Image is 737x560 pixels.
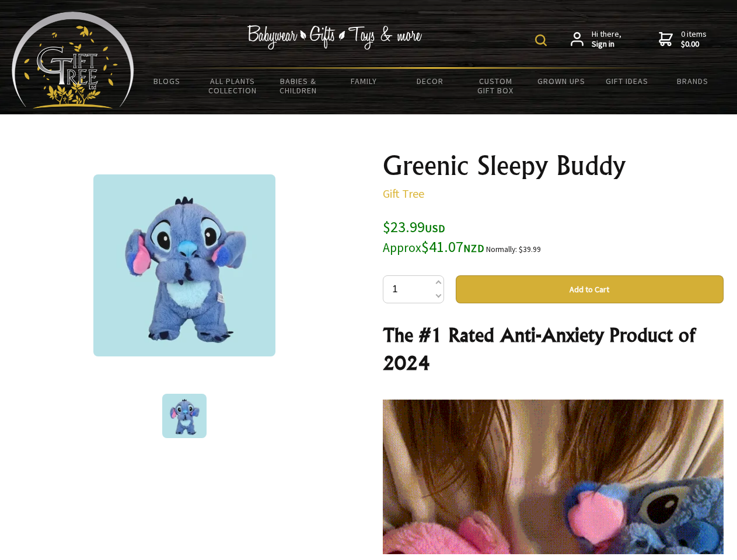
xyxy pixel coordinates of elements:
[659,29,707,50] a: 0 items$0.00
[383,152,724,180] h1: Greenic Sleepy Buddy
[93,174,275,356] img: Greenic Sleepy Buddy
[660,69,726,93] a: Brands
[425,222,445,235] span: USD
[247,25,422,50] img: Babywear - Gifts - Toys & more
[331,69,397,93] a: Family
[383,323,695,374] strong: The #1 Rated Anti-Anxiety Product of 2024
[200,69,266,103] a: All Plants Collection
[162,394,207,438] img: Greenic Sleepy Buddy
[383,186,424,201] a: Gift Tree
[266,69,331,103] a: Babies & Children
[571,29,621,50] a: Hi there,Sign in
[397,69,463,93] a: Decor
[463,242,484,255] span: NZD
[463,69,529,103] a: Custom Gift Box
[12,12,134,108] img: Babyware - Gifts - Toys and more...
[681,39,707,50] strong: $0.00
[681,29,707,50] span: 0 items
[592,29,621,50] span: Hi there,
[486,244,541,254] small: Normally: $39.99
[528,69,594,93] a: Grown Ups
[592,39,621,50] strong: Sign in
[535,34,547,46] img: product search
[383,217,484,256] span: $23.99 $41.07
[594,69,660,93] a: Gift Ideas
[134,69,200,93] a: BLOGS
[456,275,724,303] button: Add to Cart
[383,240,421,256] small: Approx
